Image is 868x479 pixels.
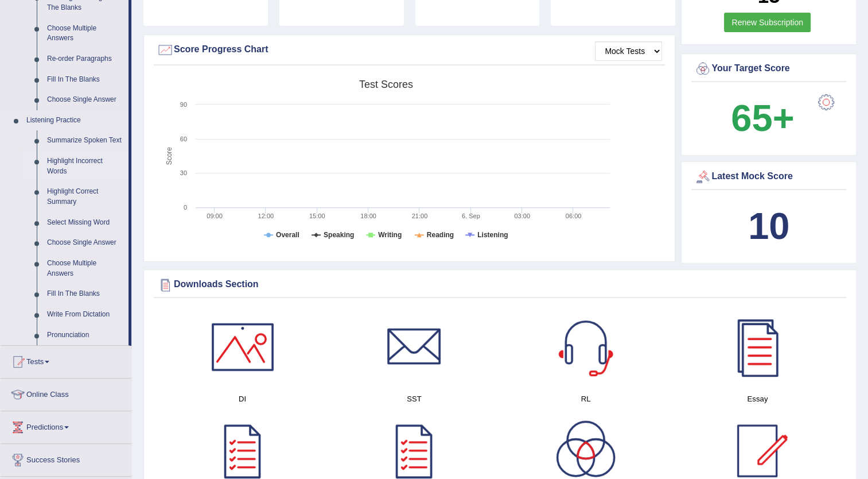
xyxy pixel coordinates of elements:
tspan: Test scores [359,79,413,90]
tspan: Score [165,147,173,165]
a: Predictions [1,411,131,440]
div: Downloads Section [157,276,843,293]
a: Listening Practice [21,110,129,131]
a: Fill In The Blanks [42,69,129,90]
a: Summarize Spoken Text [42,130,129,151]
text: 12:00 [258,213,274,219]
text: 09:00 [207,213,223,219]
b: 65+ [731,97,794,139]
h4: Essay [678,393,838,405]
a: Tests [1,346,131,374]
text: 03:00 [514,213,530,219]
a: Online Class [1,378,131,407]
tspan: Listening [477,231,508,239]
h4: RL [506,393,666,405]
a: Renew Subscription [724,13,811,32]
h4: DI [162,393,322,405]
tspan: Speaking [324,231,354,239]
a: Choose Single Answer [42,90,129,110]
a: Choose Multiple Answers [42,18,129,49]
text: 06:00 [566,213,582,219]
text: 30 [180,169,187,176]
b: 10 [748,205,789,247]
a: Choose Multiple Answers [42,253,129,284]
tspan: 6. Sep [462,213,480,219]
h4: SST [334,393,494,405]
text: 60 [180,136,187,142]
div: Score Progress Chart [157,41,662,59]
a: Write From Dictation [42,304,129,325]
a: Highlight Incorrect Words [42,151,129,181]
text: 15:00 [309,213,325,219]
a: Highlight Correct Summary [42,181,129,212]
div: Your Target Score [694,60,843,78]
tspan: Reading [427,231,454,239]
a: Choose Single Answer [42,233,129,253]
tspan: Overall [276,231,299,239]
text: 18:00 [360,213,376,219]
a: Select Missing Word [42,213,129,233]
text: 21:00 [412,213,428,219]
div: Latest Mock Score [694,168,843,186]
a: Pronunciation [42,325,129,346]
text: 90 [180,101,187,108]
a: Success Stories [1,444,131,473]
tspan: Writing [378,231,402,239]
a: Fill In The Blanks [42,284,129,304]
a: Re-order Paragraphs [42,49,129,69]
text: 0 [184,204,187,211]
